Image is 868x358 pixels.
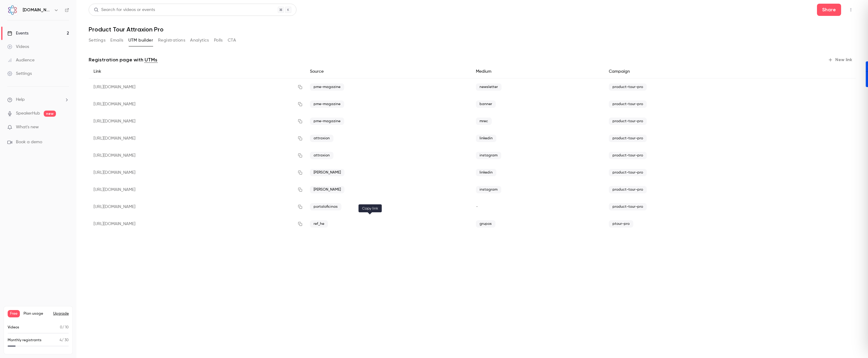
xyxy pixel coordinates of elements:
[476,205,478,209] span: -
[16,139,42,145] span: Book a demo
[60,338,69,343] p: / 30
[89,130,305,147] div: [URL][DOMAIN_NAME]
[7,44,29,50] div: Videos
[60,325,69,330] p: / 10
[89,26,856,33] h1: Product Tour Attraxion Pro
[89,147,305,164] div: [URL][DOMAIN_NAME]
[94,7,155,13] div: Search for videos or events
[310,220,328,228] span: ref_he
[476,83,502,91] span: newsletter
[89,164,305,181] div: [URL][DOMAIN_NAME]
[609,186,647,193] span: product-tour-pro
[89,35,105,45] button: Settings
[609,100,647,108] span: product-tour-pro
[16,124,39,130] span: What's new
[476,152,501,159] span: instagram
[471,65,604,79] div: Medium
[228,35,236,45] button: CTA
[89,198,305,215] div: [URL][DOMAIN_NAME]
[7,97,69,103] li: help-dropdown-opener
[89,96,305,113] div: [URL][DOMAIN_NAME]
[8,5,17,15] img: AMT.Group
[110,35,123,45] button: Emails
[89,79,305,96] div: [URL][DOMAIN_NAME]
[476,220,495,228] span: grupos
[214,35,223,45] button: Polls
[16,97,25,103] span: Help
[476,169,496,176] span: linkedin
[8,310,20,317] span: Free
[310,169,344,176] span: [PERSON_NAME]
[60,326,62,329] span: 0
[8,338,42,343] p: Monthly registrants
[310,203,341,210] span: portaloficinas
[609,118,647,125] span: product-tour-pro
[604,65,782,79] div: Campaign
[7,71,32,77] div: Settings
[476,186,501,193] span: instagram
[310,186,344,193] span: [PERSON_NAME]
[24,311,50,316] span: Plan usage
[609,135,647,142] span: product-tour-pro
[89,215,305,232] div: [URL][DOMAIN_NAME]
[89,56,157,64] p: Registration page with
[16,110,40,117] a: SpeakerHub
[310,152,333,159] span: attraxion
[609,83,647,91] span: product-tour-pro
[7,30,28,36] div: Events
[158,35,185,45] button: Registrations
[89,113,305,130] div: [URL][DOMAIN_NAME]
[476,118,492,125] span: mrec
[53,311,69,316] button: Upgrade
[89,181,305,198] div: [URL][DOMAIN_NAME]
[476,135,496,142] span: linkedin
[310,118,344,125] span: pme-magazine
[476,100,496,108] span: banner
[8,325,19,330] p: Videos
[128,35,153,45] button: UTM builder
[23,7,51,13] h6: [DOMAIN_NAME]
[305,65,471,79] div: Source
[609,169,647,176] span: product-tour-pro
[609,203,647,210] span: product-tour-pro
[44,111,56,117] span: new
[826,55,856,65] button: New link
[89,65,305,79] div: Link
[310,83,344,91] span: pme-magazine
[60,338,62,342] span: 4
[609,220,633,228] span: ptour-pro
[310,100,344,108] span: pme-magazine
[7,57,35,63] div: Audience
[310,135,333,142] span: attraxion
[190,35,209,45] button: Analytics
[817,4,841,16] button: Share
[609,152,647,159] span: product-tour-pro
[145,56,157,64] a: UTMs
